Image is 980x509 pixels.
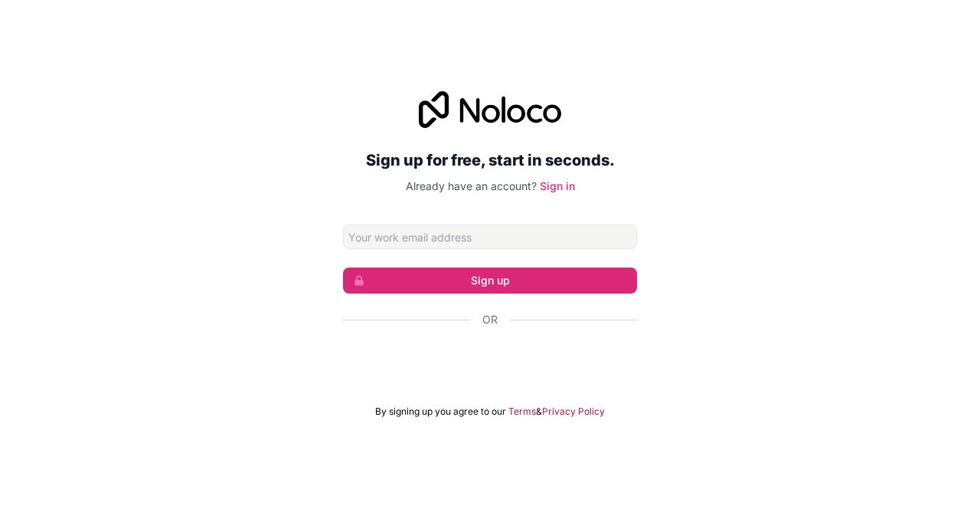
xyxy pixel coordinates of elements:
[508,406,536,418] a: Terms
[335,344,645,378] iframe: Sign in with Google Button
[343,225,637,249] input: Email address
[482,312,498,327] span: Or
[375,406,506,418] span: By signing up you agree to our
[540,179,575,192] a: Sign in
[343,146,637,174] h2: Sign up for free, start in seconds.
[536,406,542,418] span: &
[406,179,537,192] span: Already have an account?
[343,268,637,294] button: Sign up
[542,406,605,418] a: Privacy Policy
